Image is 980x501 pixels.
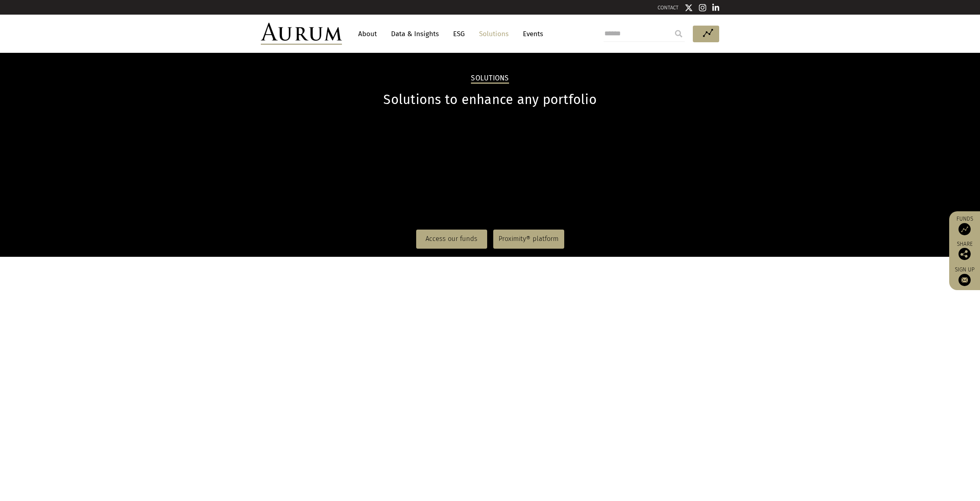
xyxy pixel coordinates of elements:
[354,26,381,41] a: About
[519,26,543,41] a: Events
[953,266,976,286] a: Sign up
[671,26,687,42] input: Submit
[712,4,720,12] img: Linkedin icon
[387,26,443,41] a: Data & Insights
[475,26,513,41] a: Solutions
[658,4,679,11] a: CONTACT
[261,92,719,108] h1: Solutions to enhance any portfolio
[261,23,342,45] img: Aurum
[953,215,976,235] a: Funds
[959,274,971,286] img: Sign up to our newsletter
[959,223,971,235] img: Access Funds
[699,4,706,12] img: Instagram icon
[471,74,509,84] h2: Solutions
[449,26,469,41] a: ESG
[416,230,487,248] a: Access our funds
[685,4,693,12] img: Twitter icon
[953,241,976,260] div: Share
[959,248,971,260] img: Share this post
[493,230,564,248] a: Proximity® platform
